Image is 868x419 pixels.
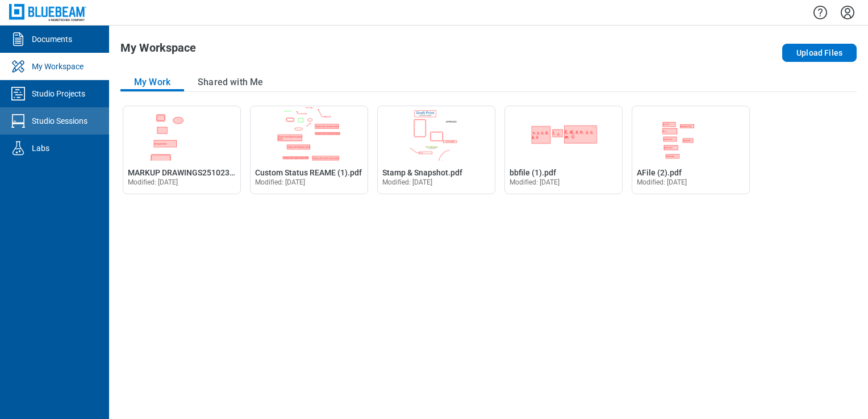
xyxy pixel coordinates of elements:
span: Modified: [DATE] [382,178,433,186]
svg: My Workspace [9,57,27,76]
button: Shared with Me [184,73,277,91]
div: Open bbfile (1).pdf in Editor [504,106,623,194]
div: Studio Projects [32,88,85,99]
span: Modified: [DATE] [637,178,687,186]
img: bbfile (1).pdf [505,106,622,161]
button: My Work [120,73,184,91]
div: Open Stamp & Snapshot.pdf in Editor [377,106,495,194]
img: AFile (2).pdf [632,106,749,161]
img: Stamp & Snapshot.pdf [378,106,495,161]
span: Custom Status REAME (1).pdf [255,168,362,177]
div: Documents [32,33,72,45]
svg: Studio Projects [9,85,27,103]
span: Modified: [DATE] [255,178,306,186]
div: Labs [32,143,49,154]
span: MARKUP DRAWINGS251023 (2).pdf [128,168,256,177]
span: AFile (2).pdf [637,168,682,177]
img: Bluebeam, Inc. [9,4,86,20]
span: bbfile (1).pdf [510,168,556,177]
span: Modified: [DATE] [128,178,178,186]
span: Stamp & Snapshot.pdf [382,168,462,177]
img: Custom Status REAME (1).pdf [251,106,368,161]
button: Upload Files [782,44,857,62]
div: Open MARKUP DRAWINGS251023 (2).pdf in Editor [123,106,241,194]
div: Studio Sessions [32,115,87,127]
span: Modified: [DATE] [510,178,560,186]
div: Open Custom Status REAME (1).pdf in Editor [250,106,368,194]
div: Open AFile (2).pdf in Editor [632,106,750,194]
svg: Labs [9,139,27,157]
div: My Workspace [32,61,84,72]
svg: Studio Sessions [9,112,27,130]
svg: Documents [9,30,27,48]
button: Settings [838,3,857,22]
img: MARKUP DRAWINGS251023 (2).pdf [123,106,240,161]
h1: My Workspace [120,41,196,60]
